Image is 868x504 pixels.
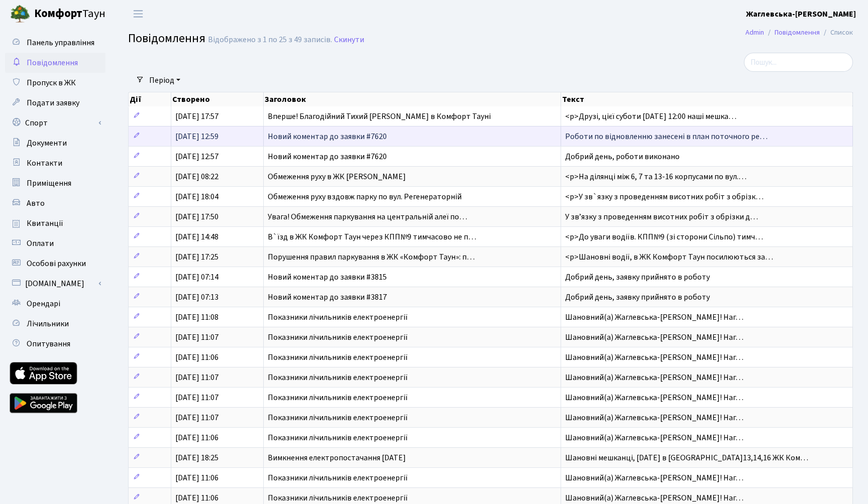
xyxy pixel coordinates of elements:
span: Таун [34,6,105,23]
span: <p>На ділянці між 6, 7 та 13-16 корпусами по вул.… [565,171,746,182]
a: Повідомлення [5,53,105,73]
a: Панель управління [5,33,105,53]
span: Шановний(а) Жаглевська-[PERSON_NAME]! Наг… [565,352,743,363]
nav: breadcrumb [730,22,868,43]
a: Лічильники [5,314,105,334]
span: Новий коментар до заявки #7620 [268,151,387,162]
span: Добрий день, роботи виконано [565,151,680,162]
span: Авто [27,198,45,209]
span: <p>У зв`язку з проведенням висотних робіт з обрізк… [565,191,764,202]
span: Шановний(а) Жаглевська-[PERSON_NAME]! Наг… [565,332,743,343]
span: Обмеження руху вздовж парку по вул. Регенераторній [268,191,462,202]
span: Показники лічильників електроенергії [268,412,408,423]
span: Оплати [27,238,54,249]
span: Новий коментар до заявки #3817 [268,292,387,303]
a: Особові рахунки [5,254,105,274]
span: [DATE] 11:08 [175,312,219,323]
span: [DATE] 11:07 [175,332,219,343]
a: Подати заявку [5,93,105,113]
span: Показники лічильників електроенергії [268,312,408,323]
span: Шановний(а) Жаглевська-[PERSON_NAME]! Наг… [565,492,743,503]
span: [DATE] 11:06 [175,432,219,443]
a: Скинути [334,35,364,45]
span: Показники лічильників електроенергії [268,432,408,443]
th: Текст [561,92,853,106]
span: Квитанції [27,218,63,229]
a: Період [145,72,184,89]
span: Пропуск в ЖК [27,77,76,88]
span: Увага! Обмеження паркування на центральній алеї по… [268,211,467,222]
span: <p>Шановні водії, в ЖК Комфорт Таун посилюються за… [565,251,773,263]
span: <p>Друзі, цієї суботи [DATE] 12:00 наші мешка… [565,111,736,122]
span: Приміщення [27,178,71,189]
span: Показники лічильників електроенергії [268,492,408,503]
span: Показники лічильників електроенергії [268,332,408,343]
a: Пропуск в ЖК [5,73,105,93]
a: Приміщення [5,173,105,193]
a: Опитування [5,334,105,354]
span: Новий коментар до заявки #3815 [268,272,387,283]
span: Шановний(а) Жаглевська-[PERSON_NAME]! Наг… [565,412,743,423]
th: Створено [171,92,264,106]
img: logo.png [10,4,30,24]
span: Показники лічильників електроенергії [268,372,408,383]
span: [DATE] 11:06 [175,492,219,503]
span: [DATE] 17:57 [175,111,219,122]
span: Контакти [27,158,62,169]
span: [DATE] 18:25 [175,452,219,463]
th: Заголовок [264,92,561,106]
span: [DATE] 17:25 [175,251,219,263]
span: [DATE] 07:13 [175,292,219,303]
a: [DOMAIN_NAME] [5,274,105,294]
span: [DATE] 11:07 [175,372,219,383]
a: Авто [5,193,105,213]
span: Показники лічильників електроенергії [268,392,408,403]
span: Порушення правил паркування в ЖК «Комфорт Таун»: п… [268,251,475,263]
span: Опитування [27,338,70,349]
span: Шановний(а) Жаглевська-[PERSON_NAME]! Наг… [565,392,743,403]
span: У звʼязку з проведенням висотних робіт з обрізки д… [565,211,758,222]
span: [DATE] 11:06 [175,352,219,363]
span: [DATE] 08:22 [175,171,219,182]
a: Оплати [5,233,105,254]
th: Дії [129,92,171,106]
a: Admin [745,27,764,38]
span: Орендарі [27,298,60,309]
span: Подати заявку [27,97,79,108]
b: Жаглевська-[PERSON_NAME] [746,9,856,20]
a: Спорт [5,113,105,133]
span: Добрий день, заявку прийнято в роботу [565,272,710,283]
a: Документи [5,133,105,153]
span: Вперше! Благодійний Тихий [PERSON_NAME] в Комфорт Тауні [268,111,491,122]
span: [DATE] 11:07 [175,412,219,423]
span: [DATE] 12:57 [175,151,219,162]
span: Вимкнення електропостачання [DATE] [268,452,406,463]
span: [DATE] 14:48 [175,231,219,242]
a: Квитанції [5,213,105,233]
a: Повідомлення [775,27,820,38]
div: Відображено з 1 по 25 з 49 записів. [208,35,332,45]
span: [DATE] 11:06 [175,472,219,483]
span: В`їзд в ЖК Комфорт Таун через КПП№9 тимчасово не п… [268,231,476,242]
span: Особові рахунки [27,258,86,269]
span: Шановний(а) Жаглевська-[PERSON_NAME]! Наг… [565,372,743,383]
span: [DATE] 11:07 [175,392,219,403]
button: Переключити навігацію [126,6,151,22]
span: [DATE] 18:04 [175,191,219,202]
span: [DATE] 17:50 [175,211,219,222]
a: Жаглевська-[PERSON_NAME] [746,8,856,20]
span: Шановний(а) Жаглевська-[PERSON_NAME]! Наг… [565,312,743,323]
span: Панель управління [27,37,94,48]
span: Шановні мешканці, [DATE] в [GEOGRAPHIC_DATA]13,14,16 ЖК Ком… [565,452,808,463]
span: Повідомлення [128,30,205,47]
span: <p>До уваги водіїв. КПП№9 (зі сторони Сільпо) тимч… [565,231,763,242]
a: Контакти [5,153,105,173]
span: Добрий день, заявку прийнято в роботу [565,292,710,303]
span: Лічильники [27,318,69,329]
span: [DATE] 12:59 [175,131,219,142]
span: Показники лічильників електроенергії [268,472,408,483]
span: Показники лічильників електроенергії [268,352,408,363]
b: Комфорт [34,6,82,22]
span: Новий коментар до заявки #7620 [268,131,387,142]
span: Шановний(а) Жаглевська-[PERSON_NAME]! Наг… [565,432,743,443]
